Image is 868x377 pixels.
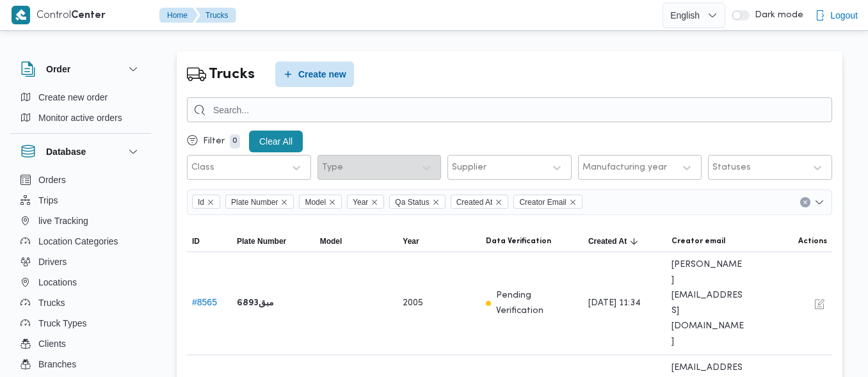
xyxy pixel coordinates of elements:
[198,195,204,209] span: Id
[38,213,88,229] span: live Tracking
[38,90,108,105] span: Create new order
[12,6,30,24] img: X8yXhbKr1z7QwAAAABJRU5ErkJggg==
[232,231,315,252] button: Plate Number
[15,293,146,313] button: Trucks
[15,354,146,374] button: Branches
[38,254,67,269] span: Drivers
[798,236,827,246] span: Actions
[38,234,118,249] span: Location Categories
[187,231,232,252] button: ID
[15,272,146,293] button: Locations
[588,296,641,311] span: [DATE] 11:34
[20,61,141,77] button: Order
[299,195,342,209] span: Model
[830,8,858,23] span: Logout
[15,170,146,190] button: Orders
[15,190,146,211] button: Trips
[46,144,86,159] h3: Database
[800,197,810,207] button: Clear input
[38,336,66,351] span: Clients
[209,63,255,86] h2: Trucks
[20,144,141,159] button: Database
[15,313,146,333] button: Truck Types
[671,236,725,246] span: Creator email
[15,333,146,354] button: Clients
[280,198,288,206] button: Remove Plate Number from selection in this group
[225,195,294,209] span: Plate Number
[495,198,502,206] button: Remove Created At from selection in this group
[191,163,214,173] div: Class
[452,163,486,173] div: Supplier
[451,195,509,209] span: Created At
[10,87,151,133] div: Order
[207,198,214,206] button: Remove Id from selection in this group
[588,236,627,246] span: Created At; Sorted in descending order
[519,195,566,209] span: Creator Email
[38,172,66,188] span: Orders
[671,257,744,349] span: [PERSON_NAME][EMAIL_ADDRESS][DOMAIN_NAME]
[496,288,578,319] p: Pending Verification
[347,195,384,209] span: Year
[275,61,354,87] button: Create new
[569,198,577,206] button: Remove Creator Email from selection in this group
[629,236,639,246] svg: Sorted in descending order
[403,236,419,246] span: Year
[315,231,398,252] button: Model
[15,211,146,231] button: live Tracking
[353,195,368,209] span: Year
[38,295,65,310] span: Trucks
[298,67,346,82] span: Create new
[583,231,666,252] button: Created AtSorted in descending order
[389,195,445,209] span: Qa Status
[230,134,240,148] p: 0
[203,136,225,147] p: Filter
[159,8,198,23] button: Home
[249,131,303,152] button: Clear All
[71,11,106,20] b: Center
[432,198,440,206] button: Remove Qa Status from selection in this group
[38,275,77,290] span: Locations
[192,195,220,209] span: Id
[192,236,200,246] span: ID
[583,163,667,173] div: Manufacturing year
[320,236,342,246] span: Model
[456,195,493,209] span: Created At
[814,197,824,207] button: Open list of options
[38,357,76,372] span: Branches
[371,198,378,206] button: Remove Year from selection in this group
[15,231,146,252] button: Location Categories
[513,195,582,209] span: Creator Email
[195,8,236,23] button: Trucks
[395,195,429,209] span: Qa Status
[15,87,146,108] button: Create new order
[237,296,274,311] b: مبق6893
[46,61,70,77] h3: Order
[810,3,863,28] button: Logout
[38,193,58,208] span: Trips
[237,236,286,246] span: Plate Number
[486,236,551,246] span: Data Verification
[38,316,86,331] span: Truck Types
[403,296,423,311] span: 2005
[328,198,336,206] button: Remove Model from selection in this group
[187,97,832,122] input: Search...
[305,195,326,209] span: Model
[15,108,146,128] button: Monitor active orders
[192,297,217,307] button: #8565
[750,10,803,20] span: Dark mode
[15,252,146,272] button: Drivers
[712,163,751,173] div: Statuses
[398,231,481,252] button: Year
[231,195,278,209] span: Plate Number
[38,110,122,125] span: Monitor active orders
